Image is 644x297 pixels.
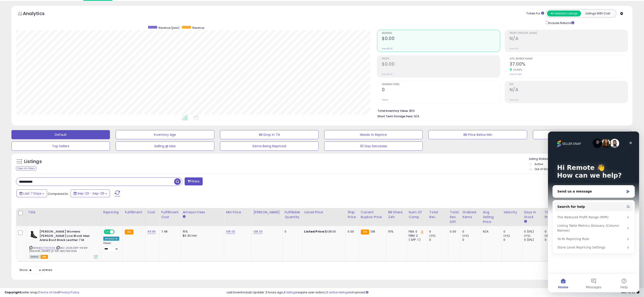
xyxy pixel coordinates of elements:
[226,229,235,234] a: 108.00
[23,10,53,18] h5: Analytics
[429,234,436,238] small: (0%)
[463,230,481,234] div: 0
[183,230,221,234] div: 15%
[183,234,221,238] div: $0.30 min
[19,268,52,272] span: Show: entries
[378,114,413,118] b: Short Term Storage Fees:
[414,114,420,118] span: N/A
[483,230,498,234] div: N/A
[185,177,202,185] button: Filters
[450,230,457,234] div: 0.00
[125,230,133,235] small: FBA
[116,142,214,151] button: Selling @ Max
[382,58,500,60] span: Profit
[378,109,409,113] b: Total Inventory Value:
[504,230,522,234] div: 0
[39,246,55,250] a: B0C76GYK35
[524,210,541,219] div: Days In Stock
[48,192,69,196] span: Compared to:
[11,142,110,151] button: Top Sellers
[382,36,500,42] h2: $0.00
[450,210,459,224] div: Total Rev. Diff.
[382,83,500,86] span: Ordered Items
[116,130,214,139] button: Inventory Age
[325,290,349,294] a: 13 active listings
[524,238,543,242] div: 0 (0%)
[29,230,98,258] div: ASIN:
[510,32,628,35] span: Profit [PERSON_NAME]
[220,142,319,151] button: Items Being Repriced
[147,210,157,215] div: Cost
[125,210,143,215] div: Fulfillment
[409,230,424,234] div: FBA: 0
[545,238,563,242] div: 0
[510,58,628,60] span: Avg. Buybox Share
[16,190,47,197] button: Last 7 Days
[429,210,446,219] div: Total Rev.
[535,167,551,171] label: Out of Stock
[524,230,543,234] div: 0 (0%)
[378,108,625,113] li: $50
[324,142,423,151] button: 30 Day Decrease
[161,230,177,234] div: 7.48
[103,210,121,215] div: Repricing
[529,157,633,161] p: Listing States:
[227,290,639,295] div: Last InventoryLab Update: 3 hours ago, require user action, not synced.
[382,47,393,50] small: Prev: $0.00
[40,255,48,259] span: FBA
[429,238,448,242] div: 0
[361,210,384,219] div: Current Buybox Price
[382,32,500,35] span: Revenue
[361,230,369,235] small: FBA
[463,238,481,242] div: 0
[542,20,580,25] div: Include Returns
[510,99,519,101] small: Prev: N/A
[304,210,344,215] div: Listed Price
[284,290,296,294] a: 8 listings
[409,210,426,219] div: Num of Comp.
[510,62,628,68] h2: 37.00%
[161,210,179,219] div: Fulfillment Cost
[510,47,519,50] small: Prev: N/A
[226,210,250,215] div: Min Price
[548,131,639,292] iframe: Intercom live chat
[504,234,510,238] small: (0%)
[23,191,41,196] span: Last 7 Days
[11,130,110,139] button: Default
[547,11,581,16] button: All Selected Listings
[39,290,59,294] a: Terms of Use
[533,130,631,139] button: Non Competitive
[524,219,527,224] small: Days In Stock.
[103,242,119,252] div: Preset:
[40,230,95,243] b: [PERSON_NAME] Womens [PERSON_NAME] Low Block Heel Ankle Boot Black Leather 7 M
[510,36,628,42] h2: N/A
[463,234,469,238] small: (0%)
[463,210,479,219] div: Ordered Items
[5,290,79,295] div: seller snap | |
[382,87,500,93] h2: 0
[324,130,423,139] button: Needs to Reprice
[526,11,544,16] div: Totals For
[24,158,42,165] h5: Listings
[429,230,448,234] div: 0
